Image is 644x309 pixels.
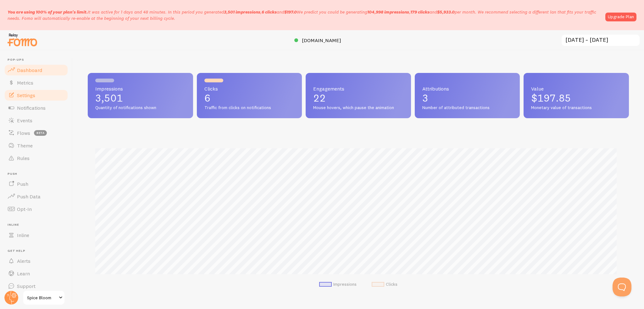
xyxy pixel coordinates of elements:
img: fomo-relay-logo-orange.svg [7,32,38,48]
span: , and [367,9,455,15]
span: Push [17,181,28,187]
span: Inline [8,223,69,227]
span: Number of attributed transactions [422,105,513,111]
a: Upgrade Plan [605,13,636,21]
p: It was active for 1 days and 48 minutes. In this period you generated We predict you could be gen... [8,9,602,21]
span: Support [17,283,36,289]
li: Clicks [372,282,397,287]
span: Dashboard [17,67,42,73]
a: Theme [4,139,69,152]
span: Flows [17,130,30,136]
b: 179 clicks [410,9,430,15]
span: Impressions [95,86,186,91]
span: Metrics [17,80,33,86]
a: Learn [4,267,69,280]
a: Support [4,280,69,292]
b: 3,501 impressions [224,9,260,15]
b: 6 clicks [262,9,277,15]
span: Push [8,172,69,176]
span: Theme [17,142,33,149]
a: Rules [4,152,69,164]
span: Quantity of notifications shown [95,105,186,111]
span: Alerts [17,258,31,264]
span: Opt-In [17,206,32,212]
span: Settings [17,92,35,98]
span: Value [531,86,621,91]
b: $5,933.0 [437,9,455,15]
a: Dashboard [4,64,69,76]
a: Inline [4,229,69,241]
span: Monetary value of transactions [531,105,621,111]
a: Flows beta [4,127,69,139]
span: Attributions [422,86,513,91]
span: Spice Bloom [27,294,57,301]
span: Inline [17,232,29,238]
span: Learn [17,270,30,277]
p: 22 [313,93,403,103]
span: Mouse hovers, which pause the animation [313,105,403,111]
a: Alerts [4,255,69,267]
p: 3 [422,93,513,103]
a: Settings [4,89,69,102]
span: You are using 100% of your plan's limit. [8,9,88,15]
span: Pop-ups [8,58,69,62]
span: Get Help [8,249,69,253]
span: Rules [17,155,30,161]
span: , and [224,9,297,15]
a: Notifications [4,102,69,114]
a: Metrics [4,76,69,89]
span: Events [17,117,32,124]
iframe: Help Scout Beacon - Open [613,278,631,296]
b: 104,998 impressions [367,9,409,15]
a: Push [4,178,69,190]
p: 3,501 [95,93,186,103]
span: beta [34,130,47,136]
p: 6 [204,93,295,103]
span: $197.85 [531,92,571,104]
a: Opt-In [4,203,69,215]
span: Clicks [204,86,295,91]
span: Push Data [17,193,41,200]
span: Traffic from clicks on notifications [204,105,295,111]
span: Notifications [17,105,46,111]
li: Impressions [319,282,357,287]
a: Spice Bloom [23,290,65,305]
b: $197.0 [284,9,297,15]
a: Push Data [4,190,69,203]
a: Events [4,114,69,127]
span: Engagements [313,86,403,91]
